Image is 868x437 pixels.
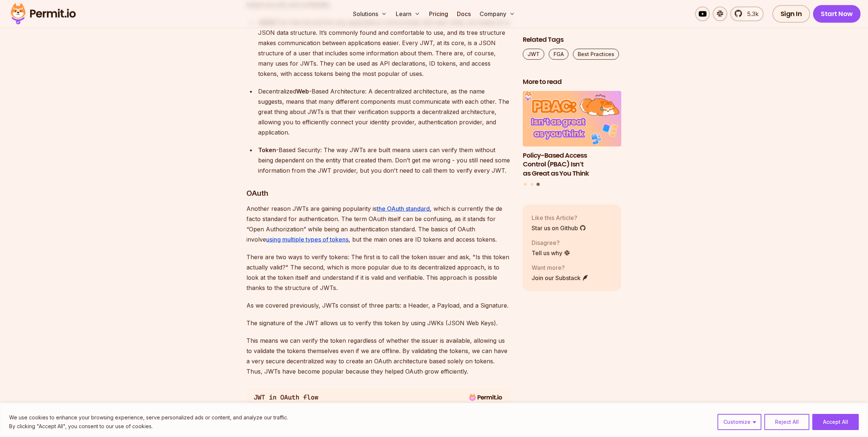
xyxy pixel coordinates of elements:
div: Posts [523,91,622,187]
a: Star us on Github [532,223,586,232]
a: Start Now [813,5,861,23]
button: Go to slide 3 [537,183,540,186]
a: the OAuth standard [377,205,430,212]
strong: Token [258,146,276,154]
h3: OAuth [247,187,511,199]
button: Reject All [764,414,809,430]
p: Disagree? [532,238,570,247]
p: As we covered previously, JWTs consist of three parts: a Header, a Payload, and a Signature. [247,300,511,311]
strong: Web [297,88,309,95]
a: Pricing [426,7,451,21]
a: Tell us why [532,248,570,257]
div: The Internet and the way applications communicate with each other are based on a JSON data struct... [258,17,511,79]
div: Decentralized -Based Architecture: A decentralized architecture, as the name suggests, means that... [258,86,511,137]
a: Best Practices [573,49,619,60]
p: Another reason JWTs are gaining popularity is , which is currently the de facto standard for auth... [247,203,511,245]
p: This means we can verify the token regardless of whether the issuer is available, allowing us to ... [247,335,511,377]
div: -Based Security: The way JWTs are built means users can verify them without being dependent on th... [258,145,511,176]
p: There are two ways to verify tokens: The first is to call the token issuer and ask, "Is this toke... [247,252,511,293]
button: Go to slide 1 [524,183,527,186]
p: Like this Article? [532,213,586,222]
li: 3 of 3 [523,91,622,178]
p: Want more? [532,263,589,272]
span: 5.3k [743,10,759,18]
h2: More to read [523,77,622,87]
button: Solutions [350,7,390,21]
a: FGA [549,49,569,60]
a: Join our Substack [532,273,589,282]
a: using multiple types of tokens [267,236,349,243]
a: Docs [454,7,474,21]
img: Policy-Based Access Control (PBAC) Isn’t as Great as You Think [523,91,622,147]
a: Sign In [772,5,810,23]
p: The signature of the JWT allows us to verify this token by using JWKs (JSON Web Keys). [247,318,511,328]
a: 5.3k [730,7,764,21]
img: Permit logo [7,1,79,26]
a: JWT [523,49,544,60]
button: Accept All [812,414,859,430]
button: Company [477,7,518,21]
h3: Policy-Based Access Control (PBAC) Isn’t as Great as You Think [523,151,622,178]
button: Go to slide 2 [530,183,533,186]
h2: Related Tags [523,35,622,44]
p: We use cookies to enhance your browsing experience, serve personalized ads or content, and analyz... [9,413,288,422]
button: Learn [393,7,423,21]
a: Policy-Based Access Control (PBAC) Isn’t as Great as You ThinkPolicy-Based Access Control (PBAC) ... [523,91,622,178]
button: Customize [718,414,761,430]
p: By clicking "Accept All", you consent to our use of cookies. [9,422,288,431]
